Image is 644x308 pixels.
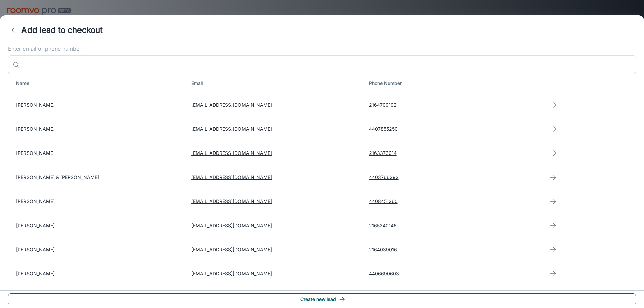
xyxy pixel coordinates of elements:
button: back [8,23,21,37]
h4: Add lead to checkout [21,24,103,36]
a: [EMAIL_ADDRESS][DOMAIN_NAME] [191,174,272,180]
a: [EMAIL_ADDRESS][DOMAIN_NAME] [191,198,272,204]
a: 4408451260 [369,198,398,204]
td: [PERSON_NAME] [8,262,186,286]
a: [EMAIL_ADDRESS][DOMAIN_NAME] [191,150,272,156]
a: [EMAIL_ADDRESS][DOMAIN_NAME] [191,247,272,252]
a: [EMAIL_ADDRESS][DOMAIN_NAME] [191,126,272,132]
th: Phone Number [364,74,541,93]
label: Enter email or phone number [8,45,636,53]
td: [PERSON_NAME] [8,93,186,117]
td: [PERSON_NAME] [8,141,186,165]
td: [PERSON_NAME] [8,238,186,262]
a: 4403766292 [369,174,399,180]
td: [PERSON_NAME] & [PERSON_NAME] [8,165,186,189]
td: [PERSON_NAME] [8,189,186,213]
th: Email [186,74,364,93]
a: [EMAIL_ADDRESS][DOMAIN_NAME] [191,271,272,276]
a: 4406690603 [369,271,399,276]
a: 2165240146 [369,223,397,228]
a: [EMAIL_ADDRESS][DOMAIN_NAME] [191,223,272,228]
td: [PERSON_NAME] [8,213,186,238]
a: 2163373014 [369,150,397,156]
td: [PERSON_NAME] [8,117,186,141]
a: [EMAIL_ADDRESS][DOMAIN_NAME] [191,102,272,108]
a: 4407855250 [369,126,398,132]
button: Create new lead [8,293,636,305]
th: Name [8,74,186,93]
a: 2164709192 [369,102,397,108]
a: 2164039016 [369,247,397,252]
